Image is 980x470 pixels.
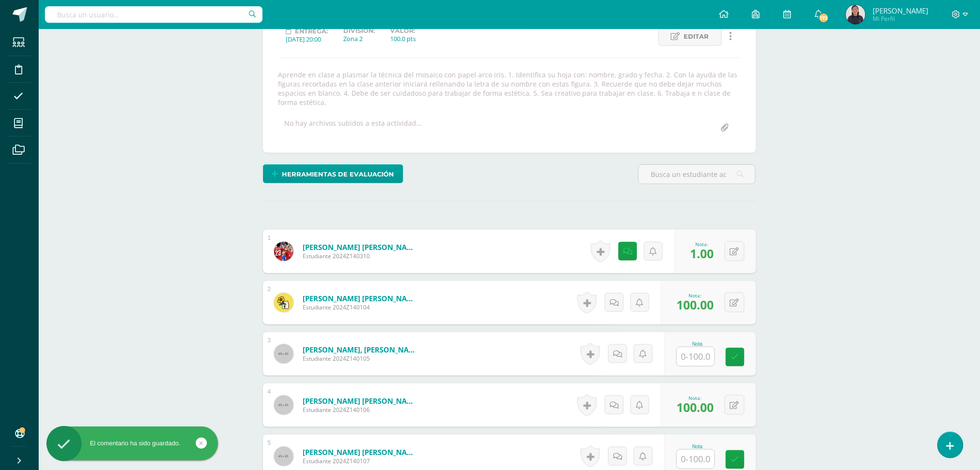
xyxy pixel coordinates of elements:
[303,447,419,457] a: [PERSON_NAME] [PERSON_NAME]
[303,457,419,465] span: Estudiante 2024Z140107
[285,118,423,137] div: No hay archivos subidos a esta actividad...
[303,406,419,414] span: Estudiante 2024Z140106
[282,165,394,183] span: Herramientas de evaluación
[676,444,719,449] div: Nota
[274,293,293,312] img: daea8346063d1f66b41902912afa7a09.png
[676,341,719,347] div: Nota
[344,34,375,43] div: Zona 2
[303,345,419,354] a: [PERSON_NAME], [PERSON_NAME]
[295,28,328,35] span: Entrega:
[873,15,928,23] span: Mi Perfil
[274,447,293,466] img: 45x45
[344,27,375,34] label: División:
[873,6,928,15] span: [PERSON_NAME]
[303,252,419,260] span: Estudiante 2024Z140310
[303,354,419,363] span: Estudiante 2024Z140105
[46,439,218,448] div: El comentario ha sido guardado.
[274,242,293,261] img: 68845917a4fd927e51224279cf1ee479.png
[45,6,263,23] input: Busca un usuario...
[677,399,714,415] span: 100.00
[263,164,403,183] a: Herramientas de evaluación
[391,34,416,43] div: 100.0 pts
[846,5,865,24] img: 67078d01e56025b9630a76423ab6604b.png
[286,35,328,44] div: [DATE] 20:00
[677,347,715,366] input: 0-100.0
[303,303,419,311] span: Estudiante 2024Z140104
[684,28,709,45] span: Editar
[274,396,293,415] img: 45x45
[690,245,714,262] span: 1.00
[274,344,293,364] img: 45x45
[677,292,714,299] div: Nota:
[639,165,755,184] input: Busca un estudiante aquí...
[303,396,419,406] a: [PERSON_NAME] [PERSON_NAME]
[677,296,714,313] span: 100.00
[275,70,745,107] div: Aprende en clase a plasmar la técnica del mosaico con papel arco iris. 1. Identifica su hoja con:...
[303,294,419,303] a: [PERSON_NAME] [PERSON_NAME]
[303,242,419,252] a: [PERSON_NAME] [PERSON_NAME]
[677,395,714,401] div: Nota:
[391,27,416,34] label: Valor:
[819,13,829,23] span: 172
[677,450,715,469] input: 0-100.0
[690,241,714,248] div: Nota:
